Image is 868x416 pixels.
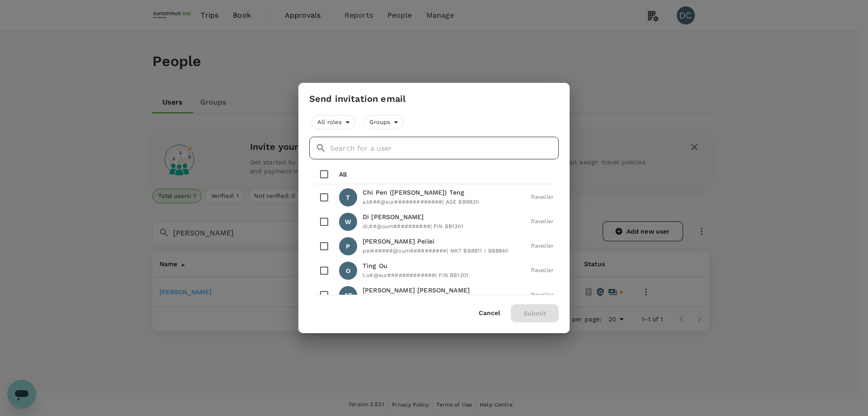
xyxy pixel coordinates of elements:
[344,291,352,300] p: AB
[363,223,463,230] span: di.##@oum########## | FIN BB1301
[309,94,406,104] h3: Send invitation email
[530,242,553,251] span: Traveller
[363,212,463,221] p: Di [PERSON_NAME]
[530,291,553,300] span: Traveller
[363,248,509,254] span: pei######@oum########## | MKT BB8811 / BB8840
[346,266,350,275] p: O
[345,217,351,226] p: W
[363,115,404,129] div: Groups
[330,137,559,159] input: Search for a user
[346,193,350,202] p: T
[339,170,347,179] p: All
[346,242,350,251] p: P
[363,286,484,295] p: [PERSON_NAME] [PERSON_NAME]
[363,261,468,270] p: Ting Ou
[364,118,394,127] span: Groups
[530,266,553,275] span: Traveller
[363,237,509,246] p: [PERSON_NAME] Peilei
[530,217,553,226] span: Traveller
[363,199,479,205] span: a.t###@eur############# | ASE BB8830
[530,193,553,202] span: Traveller
[363,188,479,197] p: Chi Pen ([PERSON_NAME]) Teng
[312,118,345,127] span: All roles
[311,115,355,129] div: All roles
[363,272,468,278] span: t.o#@eur############# | FIN BB1301
[479,310,500,317] button: Cancel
